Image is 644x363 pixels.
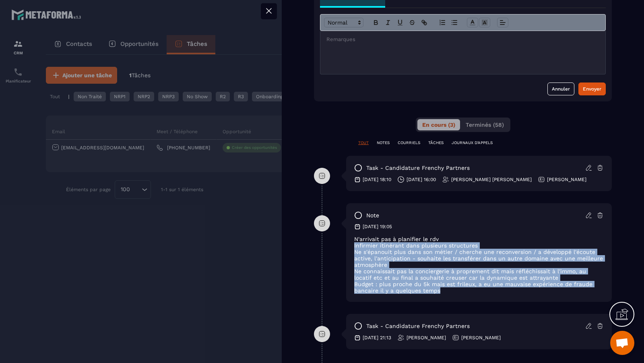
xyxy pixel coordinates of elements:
[610,331,634,355] div: Ouvrir le chat
[377,140,390,146] p: NOTES
[461,119,509,130] button: Terminés (58)
[354,242,604,249] p: Infirmier itinérant dans plusieurs structures
[398,140,420,146] p: COURRIELS
[461,334,501,341] p: [PERSON_NAME]
[354,236,604,242] p: N'arrivait pas à planifier le rdv
[363,334,391,341] p: [DATE] 21:13
[422,122,455,128] span: En cours (3)
[366,212,379,219] p: note
[354,249,604,268] p: Ne s'épanouit plus dans son métier / cherche une reconversion / a développé l'écoute active, l'an...
[354,281,604,294] p: Budget : plus proche du 5k mais est frileux, a eu une mauvaise expérience de fraude bancaire il y...
[451,176,532,183] p: [PERSON_NAME] [PERSON_NAME]
[366,322,470,330] p: task - Candidature Frenchy Partners
[547,176,586,183] p: [PERSON_NAME]
[583,85,601,93] div: Envoyer
[363,223,392,230] p: [DATE] 19:05
[452,140,493,146] p: JOURNAUX D'APPELS
[428,140,444,146] p: TÂCHES
[366,164,470,172] p: task - Candidature Frenchy Partners
[358,140,369,146] p: TOUT
[407,334,446,341] p: [PERSON_NAME]
[466,122,504,128] span: Terminés (58)
[417,119,460,130] button: En cours (3)
[354,268,604,281] p: Ne connaissait pas la conciergerie à proprement dit mais réfléchissait à l'immo, au locatif etc e...
[407,176,436,183] p: [DATE] 16:00
[547,82,574,95] button: Annuler
[578,82,606,95] button: Envoyer
[363,176,391,183] p: [DATE] 18:10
